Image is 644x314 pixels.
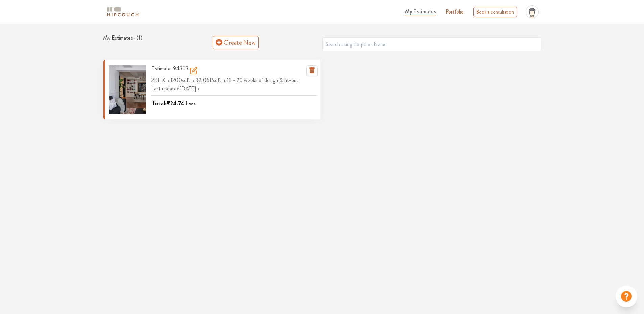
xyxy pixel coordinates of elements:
[195,76,211,84] span: ₹2,061
[226,75,300,86] span: 19 - 20 weeks of design & fit-out
[106,4,140,20] span: logo-horizontal.svg
[213,36,259,49] a: Create New
[167,100,184,107] span: ₹24.74
[151,98,167,108] span: Total:
[186,100,196,107] span: Lacs
[405,7,436,15] span: My Estimates
[151,65,198,76] h3: Estimate-94303
[473,7,517,17] div: Book a consultation
[151,75,167,86] span: 2BHK
[170,75,192,86] span: 1200 sqft
[322,37,541,51] input: Search using BoqId or Name
[446,8,464,16] a: Portfolio
[195,75,223,86] span: /sqft
[103,34,213,50] h1: My Estimates - ( 1 )
[106,6,140,18] img: logo-horizontal.svg
[151,84,201,92] span: Last updated [DATE]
